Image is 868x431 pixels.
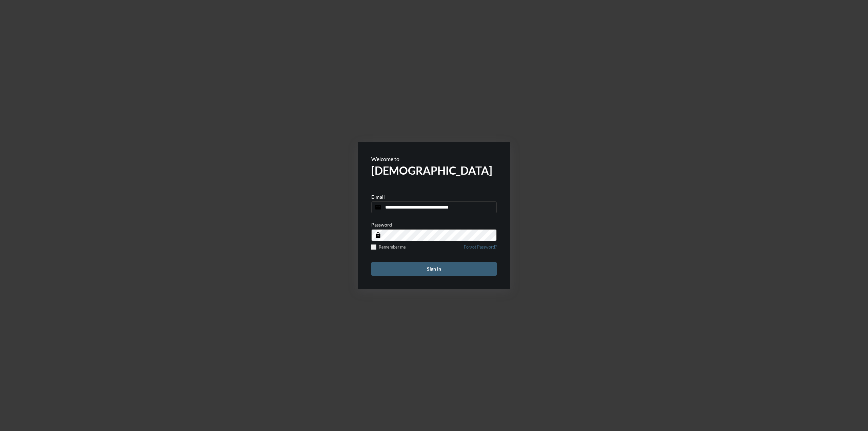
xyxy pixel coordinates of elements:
[464,244,497,254] a: Forgot Password?
[371,194,385,200] p: E-mail
[371,262,497,276] button: Sign in
[371,156,497,162] p: Welcome to
[371,222,392,228] p: Password
[371,164,497,177] h2: [DEMOGRAPHIC_DATA]
[371,244,406,250] label: Remember me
